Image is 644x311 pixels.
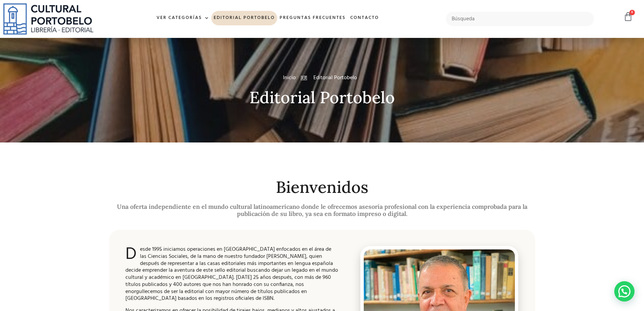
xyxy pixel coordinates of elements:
[125,246,137,263] span: D
[109,203,535,218] h2: Una oferta independiente en el mundo cultural latinoamericano donde le ofrecemos asesoría profesi...
[623,12,633,22] a: 0
[277,11,348,25] a: Preguntas frecuentes
[211,11,277,25] a: Editorial Portobelo
[348,11,381,25] a: Contacto
[283,74,296,82] a: Inicio
[109,89,535,107] h2: Editorial Portobelo
[125,246,339,302] p: esde 1995 iniciamos operaciones en [GEOGRAPHIC_DATA] enfocados en el área de las Ciencias Sociale...
[109,178,535,196] h2: Bienvenidos
[446,12,594,26] input: Búsqueda
[154,11,211,25] a: Ver Categorías
[629,10,635,15] span: 0
[312,74,357,82] span: Editorial Portobelo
